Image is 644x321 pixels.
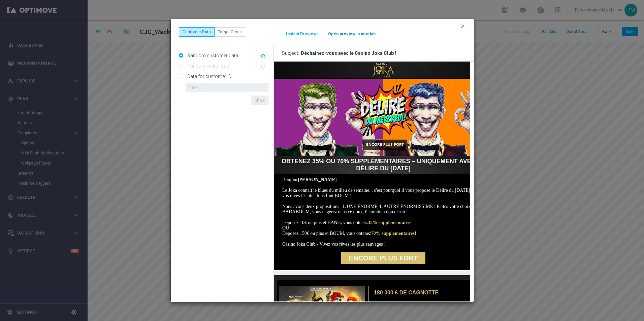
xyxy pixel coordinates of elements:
a: ENCORE PLUS FORT [67,191,152,203]
td: Bonjour Le Joka connait le blues du milieu de semaine... c'est pourquoi il vous propose le Délire... [8,115,211,191]
button: Customer Data [179,27,215,37]
button: Show [251,96,268,105]
label: Random customer data [186,52,238,59]
label: Data for customer ID: [186,73,232,79]
strong: 8e tour [143,240,159,245]
input: Enter ID [186,83,268,92]
button: clear [460,23,468,29]
strong: 35% supplémentaires [94,158,137,164]
button: refresh [259,52,268,61]
button: Open preview in new tab [328,31,376,37]
i: refresh [260,53,266,59]
span: Déchaînez-vous avec le Casino Joka Club ! [301,50,396,56]
span: Subject: [282,50,301,56]
button: Target Group [214,27,245,37]
button: Instant Previews [286,31,319,37]
label: Random visitor data [186,63,230,69]
strong: [PERSON_NAME] [24,115,63,120]
strong: 70% supplémentaires [97,169,141,174]
strong: tournoi 4 [164,240,184,245]
strong: OBTENEZ 35% OU 70% SUPPLÉMENTAIRES – UNIQUEMENT AVEC LE DÉLIRE DU [DATE] [8,96,211,110]
div: ... [179,27,245,37]
i: clear [460,24,465,29]
td: Le temps presse - le du de la est arrivé ! Jouez jusqu'au pour une chance de remporter une part d... [98,225,212,269]
strong: 180 000 € DE CAGNOTTE [100,228,165,234]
